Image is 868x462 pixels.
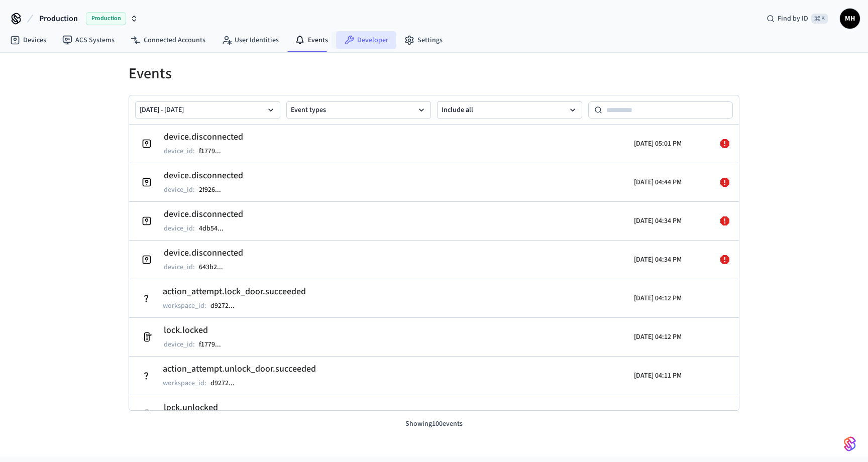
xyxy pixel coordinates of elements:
[811,14,828,24] span: ⌘ K
[164,323,231,337] h2: lock.locked
[163,362,316,376] h2: action_attempt.unlock_door.succeeded
[634,216,682,226] p: [DATE] 04:34 PM
[844,436,856,452] img: SeamLogoGradient.69752ec5.svg
[164,169,243,183] h2: device.disconnected
[164,130,243,144] h2: device.disconnected
[197,261,233,273] button: 643b2...
[163,378,206,388] p: workspace_id :
[634,177,682,187] p: [DATE] 04:44 PM
[287,31,336,49] a: Events
[129,419,739,429] p: Showing 100 events
[164,207,243,221] h2: device.disconnected
[54,31,123,49] a: ACS Systems
[634,371,682,381] p: [DATE] 04:11 PM
[164,401,231,415] h2: lock.unlocked
[129,65,739,83] h1: Events
[840,9,860,29] button: MH
[164,185,195,195] p: device_id :
[634,332,682,342] p: [DATE] 04:12 PM
[197,338,231,351] button: f1779...
[135,101,280,119] button: [DATE] - [DATE]
[634,139,682,149] p: [DATE] 05:01 PM
[634,255,682,265] p: [DATE] 04:34 PM
[634,409,682,419] p: [DATE] 04:11 PM
[2,31,54,49] a: Devices
[197,184,231,196] button: 2f926...
[778,14,808,24] span: Find by ID
[164,223,195,234] p: device_id :
[164,262,195,272] p: device_id :
[437,101,582,119] button: Include all
[841,10,859,28] span: MH
[286,101,431,119] button: Event types
[123,31,213,49] a: Connected Accounts
[163,301,206,311] p: workspace_id :
[197,145,231,157] button: f1779...
[164,146,195,156] p: device_id :
[163,285,306,299] h2: action_attempt.lock_door.succeeded
[336,31,396,49] a: Developer
[86,12,126,25] span: Production
[197,222,234,235] button: 4db54...
[634,293,682,303] p: [DATE] 04:12 PM
[758,10,836,28] div: Find by ID⌘ K
[164,246,243,260] h2: device.disconnected
[213,31,287,49] a: User Identities
[39,13,78,25] span: Production
[208,377,245,389] button: d9272...
[164,339,195,350] p: device_id :
[208,300,245,312] button: d9272...
[396,31,451,49] a: Settings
